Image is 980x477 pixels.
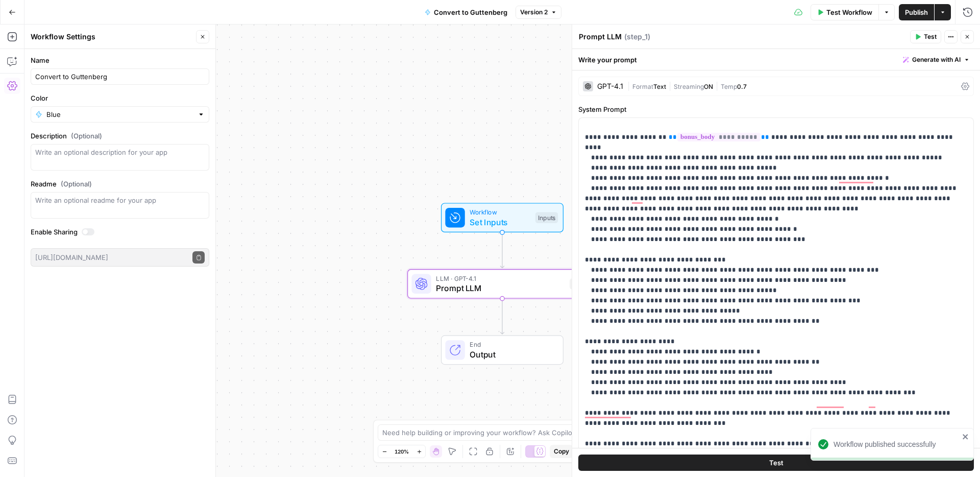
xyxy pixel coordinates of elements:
[554,447,569,456] span: Copy
[520,8,548,17] span: Version 2
[550,445,573,458] button: Copy
[653,83,666,90] span: Text
[500,299,504,335] g: Edge from step_1 to end
[704,83,713,90] span: ON
[436,273,565,283] span: LLM · GPT-4.1
[910,30,941,43] button: Test
[713,81,721,91] span: |
[632,83,653,90] span: Format
[46,109,193,120] input: Blue
[31,32,193,42] div: Workflow Settings
[434,7,507,17] span: Convert to Guttenberg
[579,32,622,42] textarea: Prompt LLM
[470,340,553,349] span: End
[61,179,92,189] span: (Optional)
[899,4,934,20] button: Publish
[578,104,974,114] label: System Prompt
[579,118,973,463] div: To enrich screen reader interactions, please activate Accessibility in Grammarly extension settings
[35,71,205,82] input: Untitled
[407,203,597,232] div: WorkflowSet InputsInputs
[516,6,561,19] button: Version 2
[470,207,530,217] span: Workflow
[500,232,504,268] g: Edge from start to step_1
[572,49,980,70] div: Write your prompt
[470,216,530,228] span: Set Inputs
[834,439,959,449] div: Workflow published successfully
[924,32,937,41] span: Test
[578,455,974,471] button: Test
[395,447,409,456] span: 120%
[962,433,969,441] button: close
[899,53,974,66] button: Generate with AI
[912,55,961,64] span: Generate with AI
[470,348,553,361] span: Output
[407,269,597,299] div: LLM · GPT-4.1Prompt LLMStep 1
[666,81,674,91] span: |
[674,83,704,90] span: Streaming
[407,336,597,365] div: EndOutput
[627,81,632,91] span: |
[31,55,209,65] label: Name
[31,93,209,103] label: Color
[419,4,513,20] button: Convert to Guttenberg
[31,131,209,141] label: Description
[624,32,650,42] span: ( step_1 )
[737,83,747,90] span: 0.7
[597,83,623,90] div: GPT-4.1
[811,4,878,20] button: Test Workflow
[71,131,102,141] span: (Optional)
[436,282,565,294] span: Prompt LLM
[721,83,737,90] span: Temp
[31,179,209,189] label: Readme
[905,7,928,17] span: Publish
[535,212,558,223] div: Inputs
[769,458,783,468] span: Test
[826,7,872,17] span: Test Workflow
[31,227,209,237] label: Enable Sharing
